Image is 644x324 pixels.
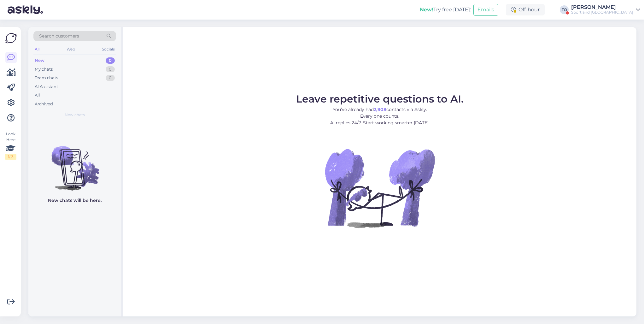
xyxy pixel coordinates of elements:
[106,66,115,73] div: 0
[33,45,41,53] div: All
[35,101,53,107] div: Archived
[5,32,17,44] img: Askly Logo
[35,92,40,98] div: All
[420,6,471,14] div: Try free [DATE]:
[506,4,545,15] div: Off-hour
[5,131,16,160] div: Look Here
[35,57,44,64] div: New
[106,75,115,81] div: 0
[296,106,464,126] p: You’ve already had contacts via Askly. Every one counts. AI replies 24/7. Start working smarter [...
[473,4,498,16] button: Emails
[571,10,633,15] div: Sportland [GEOGRAPHIC_DATA]
[420,7,433,13] b: New!
[374,107,386,112] b: 2,908
[65,45,76,53] div: Web
[571,5,640,15] a: [PERSON_NAME]Sportland [GEOGRAPHIC_DATA]
[28,135,121,191] img: No chats
[35,84,58,90] div: AI Assistant
[5,154,16,160] div: 1 / 3
[35,75,58,81] div: Team chats
[106,57,115,64] div: 0
[323,131,436,245] img: No Chat active
[560,5,569,14] div: TO
[39,33,79,39] span: Search customers
[571,5,633,10] div: [PERSON_NAME]
[296,93,464,105] span: Leave repetitive questions to AI.
[65,112,85,118] span: New chats
[35,66,53,73] div: My chats
[101,45,116,53] div: Socials
[48,197,102,204] p: New chats will be here.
